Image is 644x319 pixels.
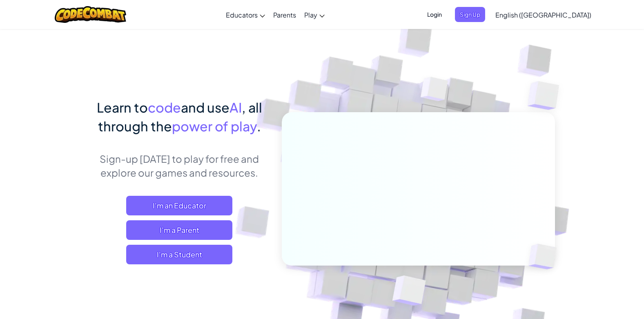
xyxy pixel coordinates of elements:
[222,4,269,26] a: Educators
[126,220,232,240] a: I'm a Parent
[422,7,447,22] button: Login
[97,99,148,115] span: Learn to
[148,99,181,115] span: code
[257,118,261,134] span: .
[300,4,329,26] a: Play
[126,196,232,215] a: I'm an Educator
[511,61,582,130] img: Overlap cubes
[55,6,126,23] img: CodeCombat logo
[491,4,595,26] a: English ([GEOGRAPHIC_DATA])
[172,118,257,134] span: power of play
[89,152,270,179] p: Sign-up [DATE] to play for free and explore our games and resources.
[405,61,464,122] img: Overlap cubes
[515,227,576,286] img: Overlap cubes
[495,11,591,19] span: English ([GEOGRAPHIC_DATA])
[304,11,317,19] span: Play
[269,4,300,26] a: Parents
[455,7,485,22] button: Sign Up
[126,245,232,264] button: I'm a Student
[230,99,242,115] span: AI
[226,11,258,19] span: Educators
[181,99,230,115] span: and use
